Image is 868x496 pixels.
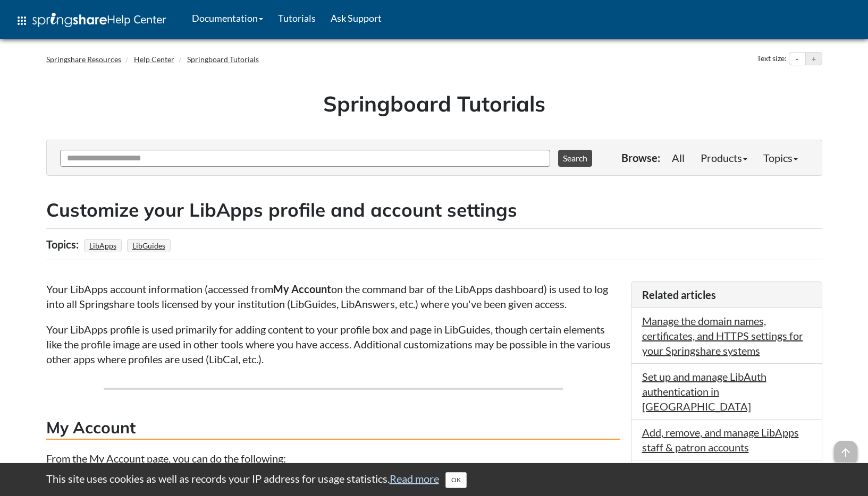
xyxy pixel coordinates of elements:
span: arrow_upward [834,441,857,464]
button: Close [445,472,467,488]
a: Tutorials [271,5,323,31]
div: This site uses cookies as well as records your IP address for usage statistics. [36,471,833,488]
button: Decrease text size [789,53,805,65]
a: All [664,147,693,168]
a: Documentation [184,5,271,31]
button: Increase text size [806,53,822,65]
a: LibGuides [131,238,167,253]
span: Related articles [642,288,716,301]
a: LibApps [88,238,118,253]
a: Springshare Resources [46,55,121,64]
a: Set up and manage LibAuth authentication in [GEOGRAPHIC_DATA] [642,370,766,413]
h2: Customize your LibApps profile and account settings [46,197,822,223]
p: Your LibApps profile is used primarily for adding content to your profile box and page in LibGuid... [46,322,620,366]
a: Springboard Tutorials [187,55,259,64]
button: Search [558,150,592,167]
a: Add, remove, and manage LibApps staff & patron accounts [642,426,799,454]
a: Help Center [134,55,174,64]
a: Ask Support [323,5,389,31]
p: Your LibApps account information (accessed from on the command bar of the LibApps dashboard) is u... [46,281,620,311]
div: Text size: [755,52,789,66]
a: Read more [390,472,439,485]
a: apps Help Center [8,5,174,37]
a: Topics [755,147,806,168]
h1: Springboard Tutorials [54,89,814,118]
p: From the My Account page, you can do the following: [46,451,620,466]
a: Products [693,147,755,168]
a: Manage the domain names, certificates, and HTTPS settings for your Springshare systems [642,314,803,357]
span: apps [15,14,28,27]
p: Browse: [621,150,660,165]
h3: My Account [46,416,620,440]
a: arrow_upward [834,442,857,455]
div: Topics: [46,234,81,254]
img: Springshare [32,13,107,27]
span: Help Center [107,12,166,26]
strong: My Account [273,283,331,295]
